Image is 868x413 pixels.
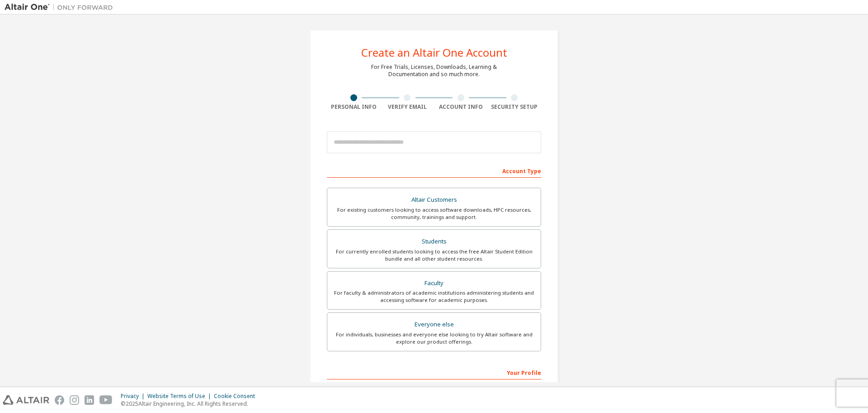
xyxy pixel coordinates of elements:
[333,331,535,345] div: For individuals, businesses and everyone else looking to try Altair software and explore our prod...
[333,318,535,331] div: Everyone else
[327,365,541,379] div: Your Profile
[381,103,434,111] div: Verify Email
[121,400,260,408] p: © 2025 Altair Engineering, Inc. All Rights Reserved.
[70,395,79,405] img: instagram.svg
[214,393,260,400] div: Cookie Consent
[85,395,94,405] img: linkedin.svg
[327,163,541,178] div: Account Type
[333,248,535,262] div: For currently enrolled students looking to access the free Altair Student Edition bundle and all ...
[488,103,542,111] div: Security Setup
[121,393,147,400] div: Privacy
[147,393,214,400] div: Website Terms of Use
[99,395,113,405] img: youtube.svg
[333,206,535,221] div: For existing customers looking to access software downloads, HPC resources, community, trainings ...
[434,103,488,111] div: Account Info
[333,277,535,290] div: Faculty
[333,194,535,206] div: Altair Customers
[371,63,497,78] div: For Free Trials, Licenses, Downloads, Learning & Documentation and so much more.
[327,103,381,111] div: Personal Info
[3,395,49,405] img: altair_logo.svg
[5,3,118,12] img: Altair One
[361,47,507,58] div: Create an Altair One Account
[333,289,535,304] div: For faculty & administrators of academic institutions administering students and accessing softwa...
[333,235,535,248] div: Students
[55,395,64,405] img: facebook.svg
